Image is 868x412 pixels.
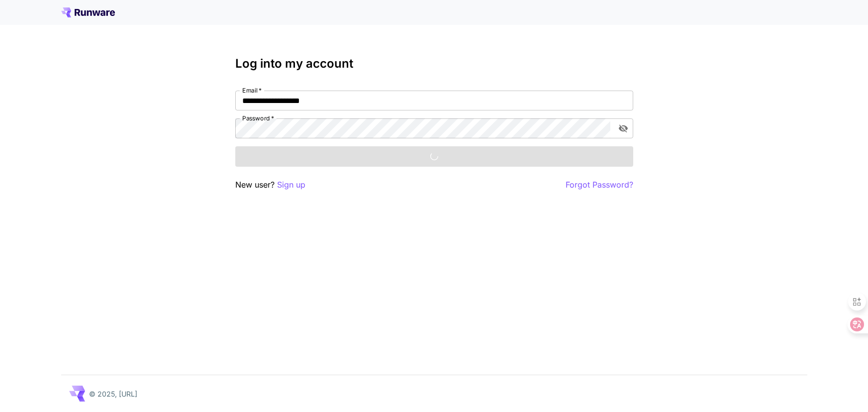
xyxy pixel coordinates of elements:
button: Forgot Password? [566,179,633,191]
p: New user? [235,179,305,191]
p: © 2025, [URL] [89,389,137,399]
label: Password [242,114,274,122]
label: Email [242,86,262,95]
h3: Log into my account [235,57,633,71]
button: Sign up [277,179,305,191]
button: toggle password visibility [614,119,632,137]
